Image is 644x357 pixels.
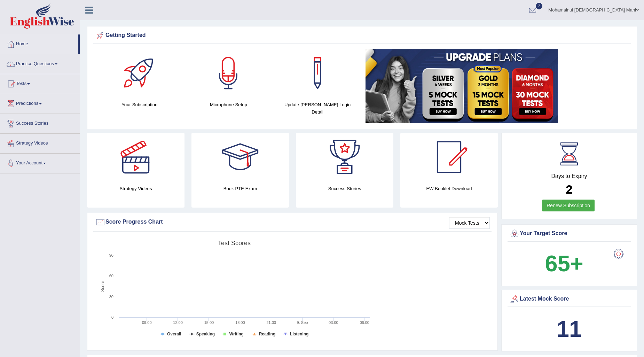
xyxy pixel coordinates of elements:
a: Success Stories [0,114,80,131]
h4: Microphone Setup [188,101,270,108]
h4: Success Stories [296,185,393,192]
tspan: Overall [167,332,181,336]
text: 21:00 [266,320,276,325]
a: Strategy Videos [0,134,80,151]
b: 65+ [545,251,583,276]
tspan: Reading [259,332,275,336]
a: Practice Questions [0,54,80,72]
text: 90 [109,253,113,257]
span: 2 [536,3,543,9]
h4: Your Subscription [99,101,181,108]
text: 0 [111,315,113,319]
a: Home [0,34,78,52]
a: Predictions [0,94,80,111]
b: 2 [566,183,572,196]
text: 15:00 [204,320,214,325]
tspan: Score [100,281,105,292]
div: Score Progress Chart [95,217,490,227]
h4: Book PTE Exam [191,185,289,192]
tspan: Test scores [218,240,251,247]
text: 12:00 [173,320,183,325]
text: 18:00 [235,320,245,325]
tspan: 9. Sep [297,320,308,325]
h4: Days to Expiry [509,173,629,179]
div: Your Target Score [509,228,629,239]
div: Getting Started [95,30,629,41]
tspan: Listening [290,332,308,336]
a: Tests [0,74,80,92]
div: Latest Mock Score [509,294,629,304]
text: 03:00 [329,320,338,325]
tspan: Speaking [196,332,215,336]
a: Renew Subscription [542,200,595,211]
h4: Update [PERSON_NAME] Login Detail [276,101,359,116]
text: 30 [109,295,113,299]
text: 06:00 [360,320,369,325]
h4: Strategy Videos [87,185,184,192]
b: 11 [557,316,582,342]
a: Your Account [0,154,80,171]
tspan: Writing [229,332,244,336]
img: small5.jpg [366,49,558,123]
text: 60 [109,274,113,278]
text: 09:00 [142,320,152,325]
h4: EW Booklet Download [400,185,498,192]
